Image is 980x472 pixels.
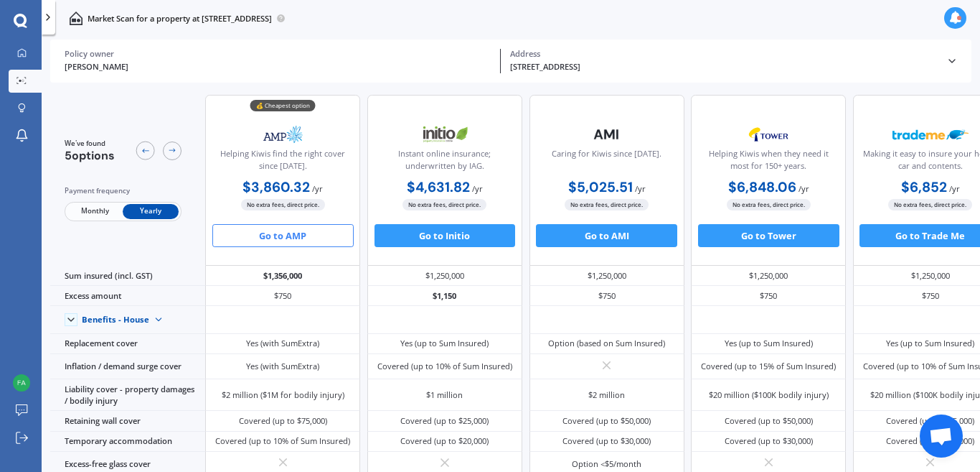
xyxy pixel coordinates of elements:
div: Yes (up to Sum Insured) [725,338,813,349]
div: Helping Kiwis find the right cover since [DATE]. [215,148,350,177]
div: Temporary accommodation [50,432,205,452]
div: $750 [529,286,684,306]
div: $750 [205,286,360,306]
button: Go to AMI [536,224,677,247]
div: Instant online insurance; underwritten by IAG. [377,148,512,177]
div: Yes (with SumExtra) [246,361,319,372]
div: Option <$5/month [572,458,641,470]
div: Excess amount [50,286,205,306]
span: No extra fees, direct price. [241,199,325,210]
div: Covered (up to 15% of Sum Insured) [701,361,836,372]
div: Option (based on Sum Insured) [548,338,665,349]
div: Replacement cover [50,334,205,354]
button: Go to Tower [698,224,839,247]
div: [STREET_ADDRESS] [510,61,937,73]
div: 💰 Cheapest option [250,100,316,111]
div: $1 million [426,389,463,401]
b: $4,631.82 [407,178,470,196]
img: Tower.webp [730,120,806,149]
button: Go to AMP [212,224,354,247]
img: 8a17375ef7789103f3242f189f350a13 [13,374,30,392]
a: Open chat [920,415,963,458]
div: Policy owner [65,49,491,59]
b: $5,025.51 [568,178,633,196]
div: $750 [691,286,846,306]
div: Covered (up to 10% of Sum Insured) [377,361,512,372]
div: Covered (up to $25,000) [886,415,974,427]
b: $6,848.06 [728,178,796,196]
div: Covered (up to 10% of Sum Insured) [215,435,350,447]
button: Go to Initio [374,224,516,247]
span: / yr [798,183,809,194]
div: Covered (up to $50,000) [562,415,651,427]
div: Retaining wall cover [50,411,205,431]
div: Liability cover - property damages / bodily injury [50,379,205,411]
div: Covered (up to $30,000) [725,435,813,447]
div: Covered (up to $75,000) [239,415,327,427]
p: Market Scan for a property at [STREET_ADDRESS] [88,13,272,24]
div: $1,250,000 [367,266,522,286]
div: Covered (up to $25,000) [400,415,489,427]
div: Sum insured (incl. GST) [50,266,205,286]
img: home-and-contents.b802091223b8502ef2dd.svg [69,11,83,25]
span: Monthly [67,204,123,219]
span: We've found [65,139,115,149]
span: No extra fees, direct price. [565,199,649,210]
div: Yes (with SumExtra) [246,338,319,349]
div: Caring for Kiwis since [DATE]. [552,148,661,177]
b: $6,852 [901,178,947,196]
span: Yearly [123,204,179,219]
div: $1,356,000 [205,266,360,286]
div: Helping Kiwis when they need it most for 150+ years. [701,148,836,177]
span: No extra fees, direct price. [402,199,486,210]
div: $1,250,000 [529,266,684,286]
img: Trademe.webp [892,120,969,149]
div: Covered (up to $30,000) [562,435,651,447]
div: Inflation / demand surge cover [50,354,205,379]
span: 5 options [65,148,115,163]
div: $1,250,000 [691,266,846,286]
span: No extra fees, direct price. [727,199,811,210]
span: / yr [949,183,960,194]
span: No extra fees, direct price. [888,199,972,210]
div: Benefits - House [82,315,149,325]
div: Address [510,49,937,59]
span: / yr [635,183,646,194]
div: Covered (up to $20,000) [400,435,489,447]
div: $2 million ($1M for bodily injury) [222,389,344,401]
div: Covered (up to $50,000) [725,415,813,427]
div: $1,150 [367,286,522,306]
img: AMI-text-1.webp [569,120,645,149]
div: $20 million ($100K bodily injury) [709,389,829,401]
div: [PERSON_NAME] [65,61,491,73]
img: Benefit content down [149,310,168,329]
div: Yes (up to Sum Insured) [886,338,974,349]
span: / yr [472,183,483,194]
div: Yes (up to Sum Insured) [400,338,489,349]
img: Initio.webp [407,120,483,149]
b: $3,860.32 [242,178,310,196]
div: Payment frequency [65,185,182,197]
img: AMP.webp [245,120,321,149]
span: / yr [312,183,323,194]
div: $2 million [588,389,625,401]
div: Covered (up to $25,000) [886,435,974,447]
